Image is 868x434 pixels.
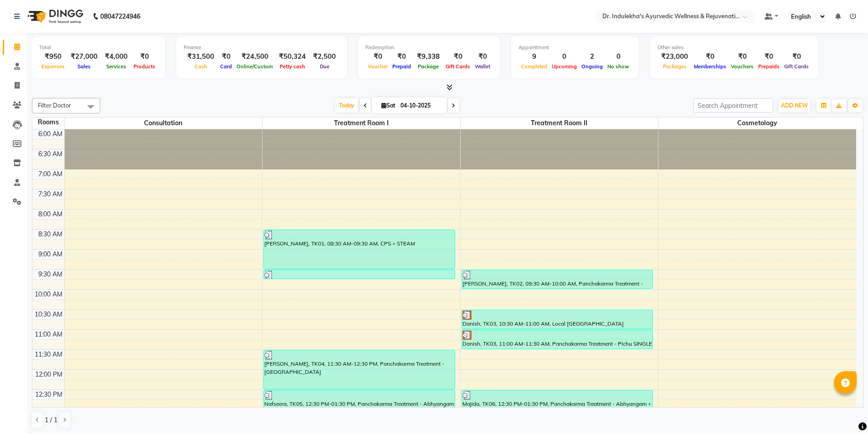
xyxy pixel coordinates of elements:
div: [PERSON_NAME], TK01, 09:30 AM-09:45 AM, [PERSON_NAME] [264,270,455,279]
span: Prepaids [756,63,782,70]
span: 1 / 1 [45,415,57,425]
div: ₹4,000 [101,51,131,62]
div: ₹0 [756,51,782,62]
span: Expenses [39,63,67,70]
div: 11:30 AM [33,350,64,359]
span: Sat [379,102,398,109]
div: 10:30 AM [33,310,64,319]
div: 9 [519,51,550,62]
div: ₹0 [365,51,390,62]
div: [PERSON_NAME], TK01, 08:30 AM-09:30 AM, CPS + STEAM [264,230,455,269]
div: ₹0 [782,51,811,62]
span: Packages [661,63,689,70]
div: 7:30 AM [36,189,64,199]
span: Services [104,63,128,70]
span: No show [605,63,632,70]
span: Package [416,63,441,70]
div: 9:30 AM [36,270,64,279]
div: Redemption [365,44,493,51]
div: ₹0 [131,51,158,62]
div: ₹31,500 [184,51,218,62]
img: logo [23,4,86,29]
div: 12:00 PM [33,370,64,379]
input: Search Appointment [693,98,773,112]
div: ₹9,338 [413,51,443,62]
div: Appointment [519,44,632,51]
div: ₹0 [473,51,493,62]
div: ₹0 [692,51,729,62]
span: Card [218,63,234,70]
span: Wallet [473,63,493,70]
div: Total [39,44,158,51]
span: Consultation [65,117,262,129]
span: Treatment Room I [262,117,460,129]
div: 11:00 AM [33,330,64,339]
span: Voucher [365,63,390,70]
div: Nafseera, TK05, 12:30 PM-01:30 PM, Panchakarma Treatment - Abhyangam + Steam 60 Mins [264,390,455,429]
span: Treatment Room II [461,117,658,129]
div: 0 [550,51,579,62]
div: Danish, TK03, 10:30 AM-11:00 AM, Local [GEOGRAPHIC_DATA] [462,310,653,329]
div: 2 [579,51,605,62]
div: 9:00 AM [36,250,64,259]
span: Products [131,63,158,70]
div: 12:30 PM [33,390,64,399]
span: Memberships [692,63,729,70]
span: Upcoming [550,63,579,70]
span: ADD NEW [781,102,808,109]
span: Online/Custom [234,63,275,70]
span: Cash [192,63,210,70]
div: ₹2,500 [309,51,339,62]
span: Ongoing [579,63,605,70]
span: Completed [519,63,550,70]
div: ₹0 [218,51,234,62]
span: Vouchers [729,63,756,70]
div: 8:30 AM [36,230,64,239]
div: [PERSON_NAME], TK04, 11:30 AM-12:30 PM, Panchakarma Treatment - [GEOGRAPHIC_DATA] [264,350,455,389]
div: 6:30 AM [36,149,64,159]
span: Gift Cards [443,63,473,70]
div: ₹23,000 [657,51,692,62]
div: Danish, TK03, 11:00 AM-11:30 AM, Panchakarma Treatment - Pichu SINGLE [462,330,653,349]
span: Prepaid [390,63,413,70]
div: Other sales [657,44,811,51]
input: 2025-10-04 [398,99,443,112]
div: ₹0 [443,51,473,62]
div: ₹24,500 [234,51,275,62]
span: Due [318,63,332,70]
div: 6:00 AM [36,129,64,139]
b: 08047224946 [100,4,140,29]
div: Finance [184,44,339,51]
div: Majida, TK06, 12:30 PM-01:30 PM, Panchakarma Treatment - Abhyangam + Steam 60 Mins [462,390,653,429]
span: Filter Doctor [38,102,71,109]
span: Today [335,98,358,112]
div: 10:00 AM [33,290,64,299]
div: 8:00 AM [36,209,64,219]
div: 0 [605,51,632,62]
button: ADD NEW [779,99,810,112]
div: Rooms [32,117,64,127]
div: ₹50,324 [275,51,309,62]
div: [PERSON_NAME], TK02, 09:30 AM-10:00 AM, Panchakarma Treatment -Local Patrapotli Swedam [462,270,653,289]
iframe: chat widget [830,398,859,425]
span: Cosmetology [658,117,856,129]
span: Petty cash [277,63,308,70]
div: 7:00 AM [36,169,64,179]
div: ₹950 [39,51,67,62]
div: ₹27,000 [67,51,101,62]
div: ₹0 [729,51,756,62]
span: Gift Cards [782,63,811,70]
div: ₹0 [390,51,413,62]
span: Sales [75,63,93,70]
